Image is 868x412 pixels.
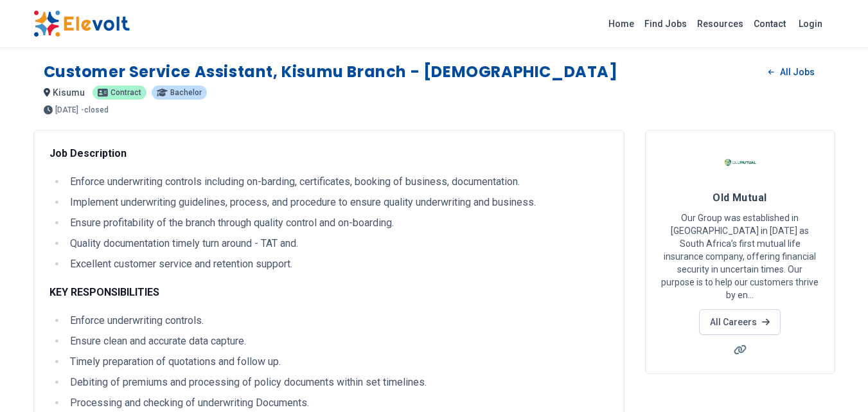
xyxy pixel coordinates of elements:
[603,13,639,34] a: Home
[791,11,830,37] a: Login
[81,106,109,114] p: - closed
[53,87,85,98] span: kisumu
[33,10,130,37] img: Elevolt
[66,195,608,210] li: Implement underwriting guidelines, process, and procedure to ensure quality underwriting and busi...
[66,375,608,390] li: Debiting of premiums and processing of policy documents within set timelines.
[49,286,159,298] strong: KEY RESPONSIBILITIES
[66,313,608,328] li: Enforce underwriting controls.
[692,13,748,34] a: Resources
[170,89,202,96] span: Bachelor
[49,147,127,159] strong: Job Description
[55,106,78,114] span: [DATE]
[66,354,608,370] li: Timely preparation of quotations and follow up.
[66,236,608,251] li: Quality documentation timely turn around - TAT and.
[661,211,819,301] p: Our Group was established in [GEOGRAPHIC_DATA] in [DATE] as South Africa’s first mutual life insu...
[66,174,608,190] li: Enforce underwriting controls including on-barding, certificates, booking of business, documentat...
[758,62,824,82] a: All Jobs
[44,62,618,82] h1: Customer Service Assistant, Kisumu Branch - [DEMOGRAPHIC_DATA]
[66,256,608,272] li: Excellent customer service and retention support.
[66,215,608,231] li: Ensure profitability of the branch through quality control and on-boarding.
[713,192,767,204] span: Old Mutual
[111,89,141,96] span: Contract
[639,13,692,34] a: Find Jobs
[699,309,781,335] a: All Careers
[748,13,791,34] a: Contact
[66,334,608,349] li: Ensure clean and accurate data capture.
[724,146,756,178] img: Old Mutual
[66,395,608,411] li: Processing and checking of underwriting Documents.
